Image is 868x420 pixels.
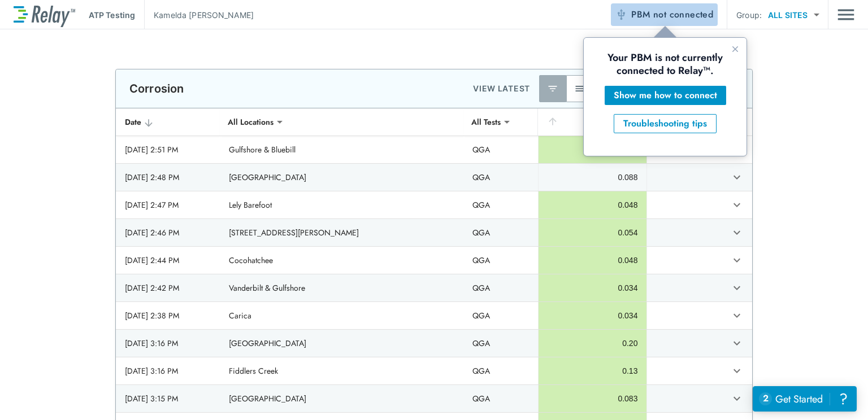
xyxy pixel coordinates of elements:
td: Gulfshore & Bluebill [220,136,464,163]
button: Main menu [837,4,854,25]
td: [GEOGRAPHIC_DATA] [220,164,464,191]
div: [DATE] 2:48 PM [125,172,211,183]
td: QGA [463,302,538,329]
button: expand row [727,306,747,325]
button: expand row [727,334,747,353]
div: 0.034 [548,282,637,294]
div: [DATE] 2:38 PM [125,310,211,321]
div: [DATE] 2:44 PM [125,255,211,266]
div: 0.20 [548,338,637,349]
td: QGA [463,247,538,274]
iframe: tooltip [584,38,747,156]
div: 0.083 [548,393,637,404]
div: cATP (pg/mL) [547,115,637,129]
div: [DATE] 2:42 PM [125,282,211,294]
img: Drawer Icon [837,4,854,25]
button: expand row [727,361,747,380]
button: expand row [727,251,747,270]
td: Fiddlers Creek [220,357,464,384]
div: All Locations [220,111,281,133]
td: QGA [463,330,538,357]
p: Group: [736,9,762,21]
div: [DATE] 3:16 PM [125,365,211,377]
td: QGA [463,219,538,246]
p: Corrosion [129,82,184,95]
div: 0.088 [548,144,637,155]
p: VIEW LATEST [473,82,530,95]
div: [DATE] 2:51 PM [125,144,211,155]
div: 0.13 [548,365,637,377]
button: expand row [727,223,747,242]
td: Vanderbilt & Gulfshore [220,274,464,301]
div: 0.054 [548,227,637,238]
img: Latest [547,83,558,94]
td: QGA [463,385,538,412]
button: PBM not connected [611,3,718,26]
td: QGA [463,357,538,384]
td: [GEOGRAPHIC_DATA] [220,330,464,357]
button: expand row [727,168,747,187]
iframe: Resource center [753,386,857,412]
img: LuminUltra Relay [14,3,75,27]
div: 0.034 [548,310,637,321]
td: Carica [220,302,464,329]
button: expand row [727,278,747,297]
td: [STREET_ADDRESS][PERSON_NAME] [220,219,464,246]
td: QGA [463,191,538,218]
p: Kamelda [PERSON_NAME] [154,9,254,21]
th: Date [116,108,220,136]
td: QGA [463,164,538,191]
p: ATP Testing [89,9,135,21]
span: not connected [653,8,713,21]
div: 0.048 [548,255,637,266]
button: expand row [727,389,747,408]
td: Lely Barefoot [220,191,464,218]
div: All Tests [463,111,509,133]
img: View All [574,83,585,94]
button: expand row [727,195,747,215]
td: [GEOGRAPHIC_DATA] [220,385,464,412]
span: PBM [631,7,713,23]
td: QGA [463,136,538,163]
td: QGA [463,274,538,301]
div: [DATE] 2:46 PM [125,227,211,238]
img: Offline Icon [615,9,627,20]
div: 0.088 [548,172,637,183]
div: [DATE] 2:47 PM [125,199,211,211]
td: Cocohatchee [220,247,464,274]
div: 0.048 [548,199,637,211]
div: [DATE] 3:16 PM [125,338,211,349]
div: [DATE] 3:15 PM [125,393,211,404]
